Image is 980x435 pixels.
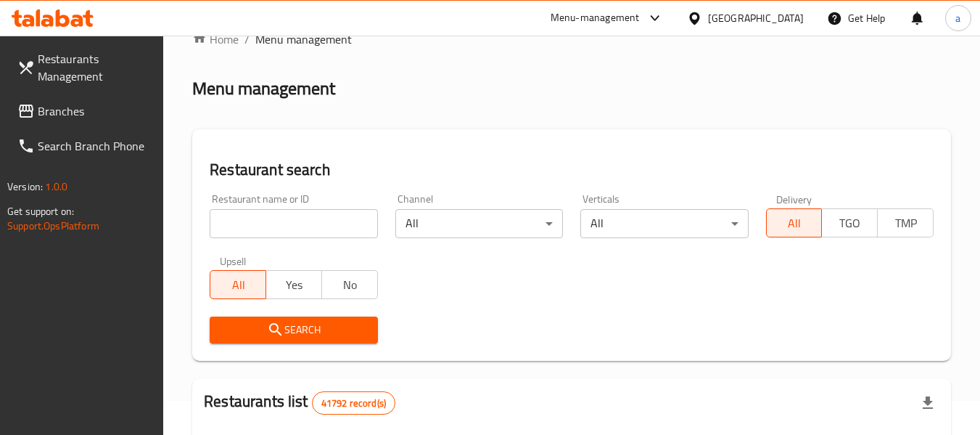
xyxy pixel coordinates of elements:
span: Yes [272,275,316,296]
div: Export file [910,386,945,420]
span: Get support on: [7,202,74,221]
h2: Restaurants list [204,391,395,415]
span: Branches [38,102,152,120]
span: TMP [884,213,928,234]
nav: breadcrumb [192,31,951,48]
a: Home [192,31,239,48]
button: All [766,208,823,237]
input: Search for restaurant name or ID.. [210,209,377,238]
span: All [773,213,817,234]
span: All [216,275,260,296]
button: Yes [265,270,322,299]
span: Version: [7,177,43,196]
button: No [321,270,378,299]
span: Search [221,321,366,339]
div: Total records count [312,391,395,415]
span: Restaurants Management [38,50,152,85]
span: TGO [828,213,872,234]
div: All [580,209,748,238]
div: [GEOGRAPHIC_DATA] [708,10,804,26]
li: / [244,31,250,48]
h2: Menu management [192,77,335,100]
div: Menu-management [551,9,640,27]
span: Menu management [255,31,352,48]
button: TGO [821,208,878,237]
div: All [395,209,563,238]
span: 41792 record(s) [313,397,395,410]
a: Search Branch Phone [6,129,164,163]
span: a [955,10,960,26]
button: Search [210,317,377,343]
button: TMP [877,208,934,237]
h2: Restaurant search [210,159,934,181]
a: Branches [6,94,164,129]
label: Upsell [220,256,247,266]
span: 1.0.0 [45,177,67,196]
label: Delivery [776,194,812,204]
span: No [328,275,372,296]
a: Support.OpsPlatform [7,216,99,235]
a: Restaurants Management [6,41,164,94]
button: All [210,270,266,299]
span: Search Branch Phone [38,137,152,155]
